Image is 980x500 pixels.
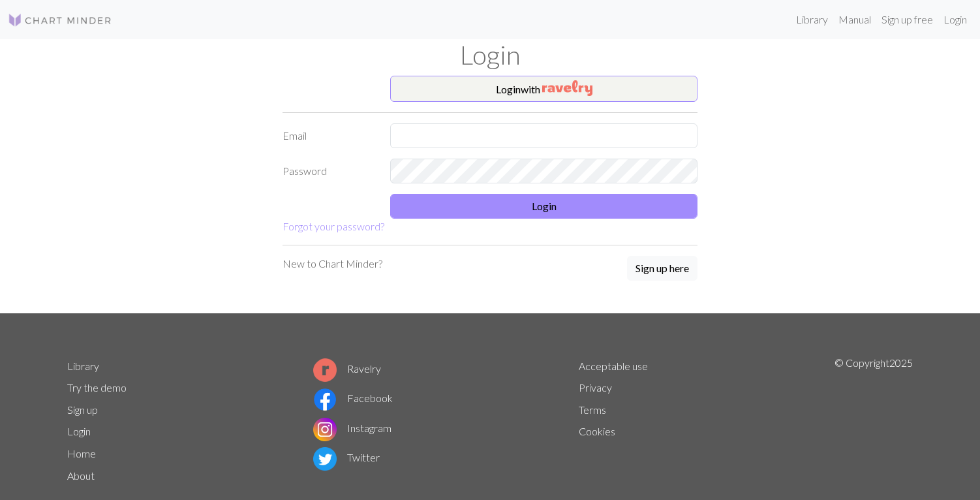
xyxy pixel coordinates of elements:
[313,362,381,375] a: Ravelry
[67,447,96,460] a: Home
[627,256,697,281] button: Sign up here
[579,425,615,437] a: Cookies
[8,12,112,28] img: Logo
[67,469,95,482] a: About
[876,7,938,33] a: Sign up free
[390,194,697,219] button: Login
[67,360,99,372] a: Library
[833,7,876,33] a: Manual
[313,447,337,471] img: Twitter logo
[283,256,382,272] p: New to Chart Minder?
[313,422,391,434] a: Instagram
[275,159,382,183] label: Password
[542,80,592,96] img: Ravelry
[283,220,384,232] a: Forgot your password?
[313,451,380,463] a: Twitter
[579,403,606,416] a: Terms
[390,76,697,102] button: Loginwith
[313,388,337,411] img: Facebook logo
[313,358,337,382] img: Ravelry logo
[627,256,697,282] a: Sign up here
[938,7,972,33] a: Login
[67,403,98,416] a: Sign up
[59,39,921,70] h1: Login
[67,425,91,437] a: Login
[579,381,612,394] a: Privacy
[313,392,393,404] a: Facebook
[835,355,913,487] p: © Copyright 2025
[791,7,833,33] a: Library
[313,418,337,441] img: Instagram logo
[275,123,382,148] label: Email
[579,360,648,372] a: Acceptable use
[67,381,127,394] a: Try the demo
